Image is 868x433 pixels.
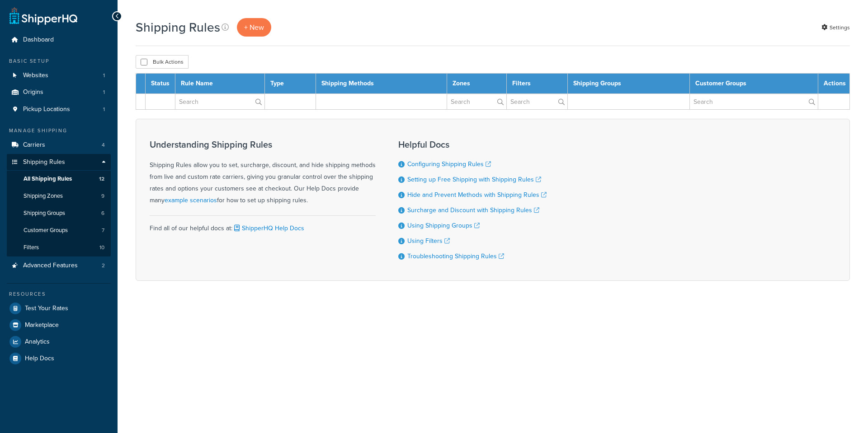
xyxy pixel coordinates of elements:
[9,7,77,25] a: ShipperHQ Home
[407,205,539,215] a: Surcharge and Discount with Shipping Rules
[24,227,68,234] span: Customer Groups
[7,137,111,154] a: Carriers 4
[7,350,111,367] a: Help Docs
[568,74,690,94] th: Shipping Groups
[821,21,850,34] a: Settings
[7,239,111,256] a: Filters 10
[102,262,105,270] span: 2
[25,355,54,363] span: Help Docs
[23,88,43,96] span: Origins
[99,175,104,183] span: 12
[7,188,111,205] a: Shipping Zones 9
[23,262,78,270] span: Advanced Features
[175,94,264,109] input: Search
[232,223,304,233] a: ShipperHQ Help Docs
[175,74,265,94] th: Rule Name
[7,239,111,256] li: Filters
[23,36,54,44] span: Dashboard
[103,72,105,79] span: 1
[102,141,105,149] span: 4
[7,67,111,84] a: Websites 1
[407,159,491,169] a: Configuring Shipping Rules
[7,188,111,205] li: Shipping Zones
[7,171,111,187] a: All Shipping Rules 12
[7,290,111,298] div: Resources
[7,101,111,118] a: Pickup Locations 1
[136,55,189,69] button: Bulk Actions
[24,210,65,217] span: Shipping Groups
[25,321,59,329] span: Marketplace
[150,215,376,234] div: Find all of our helpful docs at:
[7,84,111,101] a: Origins 1
[24,192,63,200] span: Shipping Zones
[7,205,111,222] li: Shipping Groups
[165,196,217,205] a: example scenarios
[447,74,506,94] th: Zones
[25,305,68,312] span: Test Your Rates
[507,94,568,109] input: Search
[407,236,450,246] a: Using Filters
[7,222,111,239] li: Customer Groups
[102,227,104,234] span: 7
[7,205,111,222] a: Shipping Groups 6
[24,175,72,183] span: All Shipping Rules
[7,257,111,274] a: Advanced Features 2
[7,154,111,171] a: Shipping Rules
[818,74,850,94] th: Actions
[689,74,818,94] th: Customer Groups
[7,222,111,239] a: Customer Groups 7
[7,32,111,48] a: Dashboard
[103,106,105,113] span: 1
[23,72,48,79] span: Websites
[7,300,111,317] a: Test Your Rates
[24,244,39,251] span: Filters
[447,94,506,109] input: Search
[25,338,50,346] span: Analytics
[398,140,547,149] h3: Helpful Docs
[101,192,104,200] span: 9
[7,171,111,187] li: All Shipping Rules
[146,74,175,94] th: Status
[7,84,111,101] li: Origins
[7,154,111,257] li: Shipping Rules
[99,244,104,251] span: 10
[7,137,111,154] li: Carriers
[7,57,111,65] div: Basic Setup
[23,158,65,166] span: Shipping Rules
[407,190,547,200] a: Hide and Prevent Methods with Shipping Rules
[7,334,111,350] a: Analytics
[690,94,818,109] input: Search
[316,74,447,94] th: Shipping Methods
[407,221,480,230] a: Using Shipping Groups
[23,106,70,113] span: Pickup Locations
[101,210,104,217] span: 6
[136,19,220,36] h1: Shipping Rules
[407,175,541,184] a: Setting up Free Shipping with Shipping Rules
[103,88,105,96] span: 1
[407,251,504,261] a: Troubleshooting Shipping Rules
[23,141,45,149] span: Carriers
[7,101,111,118] li: Pickup Locations
[7,67,111,84] li: Websites
[7,257,111,274] li: Advanced Features
[7,317,111,333] a: Marketplace
[244,22,264,33] span: + New
[150,140,376,149] h3: Understanding Shipping Rules
[7,127,111,135] div: Manage Shipping
[264,74,316,94] th: Type
[237,18,271,37] a: + New
[506,74,568,94] th: Filters
[150,140,376,206] div: Shipping Rules allow you to set, surcharge, discount, and hide shipping methods from live and cus...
